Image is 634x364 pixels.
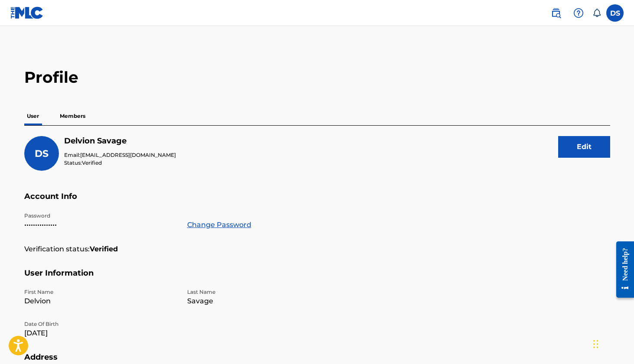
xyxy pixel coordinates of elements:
h5: Delvion Savage [64,136,176,146]
div: Drag [593,331,598,357]
p: Verification status: [24,244,90,254]
p: Savage [187,296,340,306]
h2: Profile [24,68,610,87]
a: Change Password [187,220,251,230]
span: [EMAIL_ADDRESS][DOMAIN_NAME] [80,152,176,158]
p: [DATE] [24,328,177,338]
h5: User Information [24,268,610,289]
p: Date Of Birth [24,320,177,328]
strong: Verified [90,244,118,254]
iframe: Chat Widget [591,322,634,364]
div: User Menu [606,4,624,22]
div: Notifications [592,9,601,17]
p: User [24,107,42,125]
button: Edit [558,136,610,158]
div: Help [570,4,587,22]
iframe: Resource Center [610,234,634,305]
p: Password [24,212,177,220]
p: Delvion [24,296,177,306]
img: help [573,8,584,18]
span: Verified [82,159,102,166]
p: First Name [24,288,177,296]
p: Members [57,107,88,125]
p: Email: [64,151,176,159]
p: ••••••••••••••• [24,220,177,230]
span: DS [35,148,49,159]
img: search [551,8,561,18]
p: Status: [64,159,176,167]
h5: Account Info [24,192,610,212]
p: Last Name [187,288,340,296]
a: Public Search [547,4,565,22]
img: MLC Logo [10,6,44,19]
